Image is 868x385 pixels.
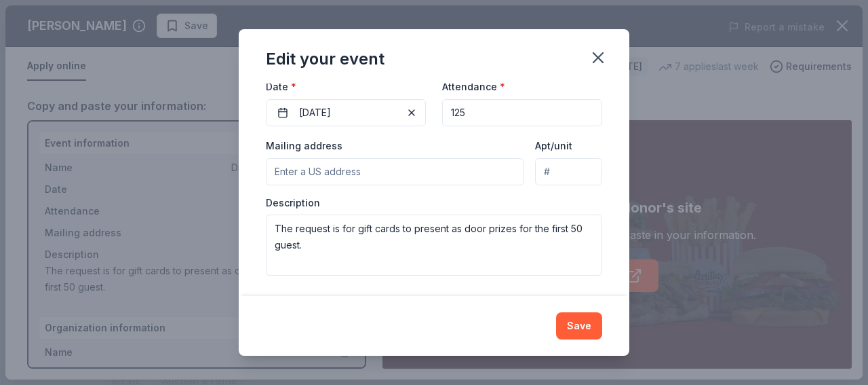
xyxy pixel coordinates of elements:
label: Apt/unit [535,139,572,153]
button: [DATE] [266,99,426,126]
input: # [535,158,602,185]
button: Save [556,312,602,340]
label: Attendance [442,80,505,94]
label: Mailing address [266,139,342,153]
label: Date [266,80,426,94]
div: Edit your event [266,48,384,70]
textarea: The request is for gift cards to present as door prizes for the first 50 guest. [266,215,602,276]
label: Description [266,196,320,210]
input: Enter a US address [266,158,524,185]
input: 20 [442,99,602,126]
